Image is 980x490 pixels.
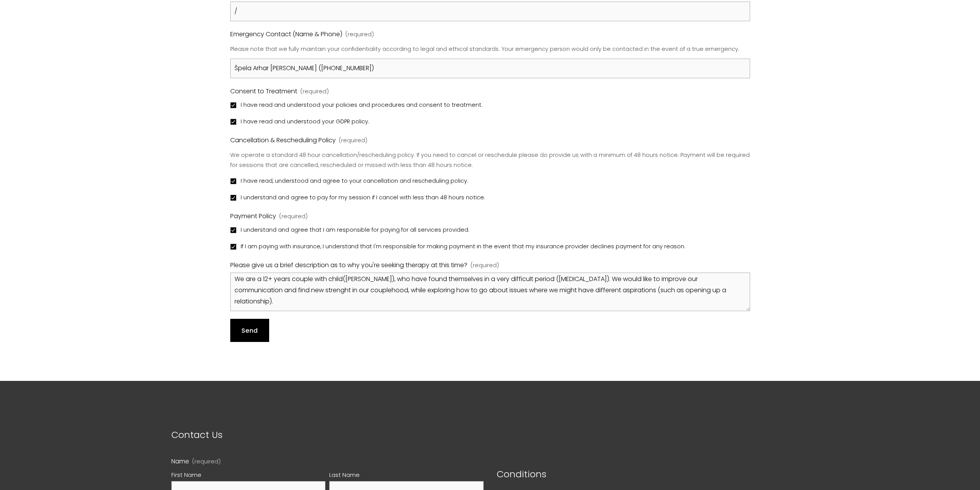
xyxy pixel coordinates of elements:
p: We operate a standard 48 hour cancellation/rescheduling policy. If you need to cancel or reschedu... [230,148,750,173]
input: I have read and understood your policies and procedures and consent to treatment. [230,102,236,108]
span: I understand and agree that I am responsible for paying for all services provided. [241,225,469,235]
span: Cancellation & Rescheduling Policy [230,135,336,146]
span: (required) [345,30,374,40]
span: Send [241,326,258,335]
span: Emergency Contact (Name & Phone) [230,29,342,40]
span: (required) [192,459,221,464]
span: Name [171,456,189,467]
input: I have read and understood your GDPR policy. [230,119,236,125]
input: I understand and agree to pay for my session if I cancel with less than 48 hours notice. [230,195,236,201]
input: I have read, understood and agree to your cancellation and rescheduling policy. [230,178,236,184]
span: Consent to Treatment [230,86,297,97]
textarea: We are a 12+ years couple with child([PERSON_NAME]), who have found themselves in a very difficul... [230,273,750,311]
span: (required) [279,212,308,222]
span: I have read, understood and agree to your cancellation and rescheduling policy. [241,176,468,186]
p: Conditions [497,466,809,482]
span: I understand and agree to pay for my session if I cancel with less than 48 hours notice. [241,193,485,203]
span: (required) [300,87,329,97]
button: SendSend [230,319,269,342]
span: Please give us a brief description as to why you're seeking therapy at this time? [230,260,467,271]
span: I have read and understood your policies and procedures and consent to treatment. [241,100,482,110]
input: If I am paying with insurance, I understand that I'm responsible for making payment in the event ... [230,244,236,250]
span: (required) [471,261,499,271]
p: Contact Us [171,426,484,443]
span: If I am paying with insurance, I understand that I'm responsible for making payment in the event ... [241,242,685,252]
span: Payment Policy [230,211,276,222]
input: I understand and agree that I am responsible for paying for all services provided. [230,227,236,233]
span: I have read and understood your GDPR policy. [241,117,369,127]
p: Please note that we fully maintain your confidentiality according to legal and ethical standards.... [230,42,750,57]
div: First Name [171,470,326,481]
span: (required) [339,136,367,146]
div: Last Name [329,470,484,481]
